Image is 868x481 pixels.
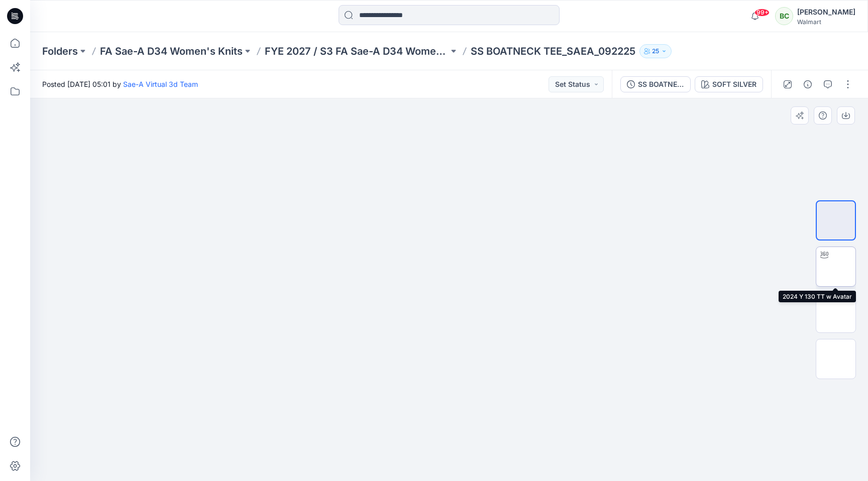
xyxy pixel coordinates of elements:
div: [PERSON_NAME] [797,6,855,18]
a: Folders [42,44,78,58]
a: Sae-A Virtual 3d Team [123,80,198,88]
div: Walmart [797,18,855,26]
p: 25 [652,46,659,57]
button: 25 [639,44,672,58]
div: SS BOATNECK TEE_SOFT SILVER [638,79,684,90]
div: SOFT SILVER [712,79,756,90]
span: Posted [DATE] 05:01 by [42,79,198,89]
a: FYE 2027 / S3 FA Sae-A D34 Women's Knits [265,44,449,58]
p: SS BOATNECK TEE_SAEA_092225 [471,44,635,58]
button: SOFT SILVER [695,76,763,92]
button: SS BOATNECK TEE_SOFT SILVER [620,76,691,92]
a: FA Sae-A D34 Women's Knits [100,44,243,58]
span: 99+ [754,9,770,17]
button: Details [800,76,816,92]
div: BC [775,7,793,25]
